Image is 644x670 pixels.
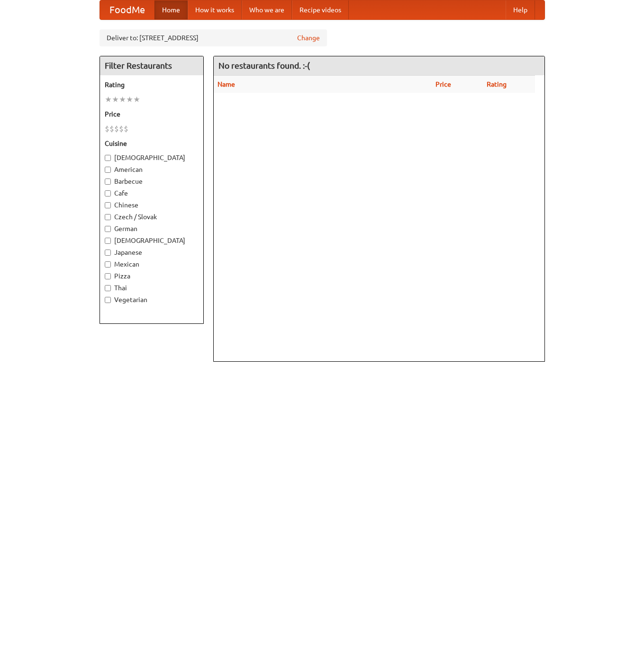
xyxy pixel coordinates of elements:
[487,80,507,88] a: Rating
[133,94,140,105] li: ★
[119,94,126,105] li: ★
[105,297,111,303] input: Vegetarian
[114,124,119,134] li: $
[105,94,112,105] li: ★
[242,0,292,19] a: Who we are
[218,80,235,88] a: Name
[112,94,119,105] li: ★
[105,167,111,173] input: American
[105,109,199,119] h5: Price
[109,124,114,134] li: $
[105,283,199,293] label: Thai
[105,271,199,281] label: Pizza
[105,139,199,148] h5: Cuisine
[105,250,111,256] input: Japanese
[435,80,451,88] a: Price
[105,236,199,245] label: [DEMOGRAPHIC_DATA]
[126,94,133,105] li: ★
[105,295,199,304] label: Vegetarian
[105,285,111,291] input: Thai
[105,238,111,244] input: [DEMOGRAPHIC_DATA]
[105,259,199,269] label: Mexican
[218,61,310,70] ng-pluralize: No restaurants found. :-(
[105,80,199,89] h5: Rating
[105,248,199,257] label: Japanese
[105,188,199,198] label: Cafe
[105,177,199,186] label: Barbecue
[105,212,199,222] label: Czech / Slovak
[124,124,128,134] li: $
[119,124,124,134] li: $
[297,33,320,43] a: Change
[105,224,199,233] label: German
[105,179,111,185] input: Barbecue
[105,261,111,268] input: Mexican
[154,0,188,19] a: Home
[105,165,199,174] label: American
[105,155,111,161] input: [DEMOGRAPHIC_DATA]
[105,153,199,162] label: [DEMOGRAPHIC_DATA]
[105,226,111,232] input: German
[105,273,111,279] input: Pizza
[105,190,111,197] input: Cafe
[105,214,111,220] input: Czech / Slovak
[105,202,111,208] input: Chinese
[100,56,203,75] h4: Filter Restaurants
[100,29,327,46] div: Deliver to: [STREET_ADDRESS]
[506,0,535,19] a: Help
[292,0,349,19] a: Recipe videos
[188,0,242,19] a: How it works
[105,124,109,134] li: $
[100,0,154,19] a: FoodMe
[105,200,199,210] label: Chinese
